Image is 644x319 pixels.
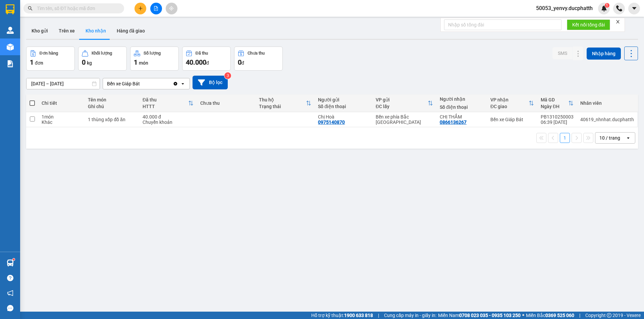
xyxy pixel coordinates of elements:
[87,60,92,66] span: kg
[541,119,574,125] div: 06:39 [DATE]
[311,312,373,319] span: Hỗ trợ kỹ thuật:
[141,80,141,87] input: Selected Bến xe Giáp Bát.
[440,119,467,125] div: 0866136267
[438,312,521,319] span: Miền Nam
[526,312,574,319] span: Miền Bắc
[631,5,637,11] span: caret-down
[53,23,80,39] button: Trên xe
[615,19,620,24] span: close
[607,313,611,318] span: copyright
[13,258,15,260] sup: 1
[139,60,148,66] span: món
[28,6,33,11] span: search
[180,81,185,86] svg: open
[372,94,436,112] th: Toggle SortBy
[135,3,146,14] button: plus
[7,305,13,311] span: message
[487,94,537,112] th: Toggle SortBy
[80,23,111,39] button: Kho nhận
[241,60,244,66] span: đ
[259,104,306,109] div: Trạng thái
[234,47,283,71] button: Chưa thu0đ
[7,259,14,266] img: warehouse-icon
[173,81,178,86] svg: Clear value
[572,21,605,28] span: Kết nối tổng đài
[88,97,136,102] div: Tên món
[7,44,14,51] img: warehouse-icon
[143,104,188,109] div: HTTT
[7,275,13,281] span: question-circle
[186,58,206,66] span: 40.000
[182,47,231,71] button: Đã thu40.000đ
[626,135,631,141] svg: open
[490,117,534,122] div: Bến xe Giáp Bát
[88,104,136,109] div: Ghi chú
[143,114,194,119] div: 40.000 đ
[601,5,607,11] img: icon-new-feature
[42,114,81,119] div: 1 món
[490,97,529,102] div: VP nhận
[169,6,174,11] span: aim
[138,6,143,11] span: plus
[92,51,112,56] div: Khối lượng
[130,47,179,71] button: Số lượng1món
[7,290,13,296] span: notification
[384,312,436,319] span: Cung cấp máy in - giấy in:
[26,47,75,71] button: Đơn hàng1đơn
[318,104,369,109] div: Số điện thoại
[206,60,209,66] span: đ
[490,104,529,109] div: ĐC giao
[88,117,136,122] div: 1 thùng xốp đồ ăn
[224,72,231,79] sup: 3
[40,51,58,56] div: Đơn hàng
[143,119,194,125] div: Chuyển khoản
[42,100,81,106] div: Chi tiết
[378,312,379,319] span: |
[605,3,609,8] sup: 1
[580,117,634,122] div: 40619_nhnhat.ducphatth
[545,313,574,318] strong: 0369 525 060
[440,114,484,119] div: CHỊ THẮM
[459,313,521,318] strong: 0708 023 035 - 0935 103 250
[26,78,100,89] input: Select a date range.
[42,119,81,125] div: Khác
[143,97,188,102] div: Đã thu
[259,97,306,102] div: Thu hộ
[537,94,577,112] th: Toggle SortBy
[35,60,43,66] span: đơn
[107,80,140,87] div: Bến xe Giáp Bát
[82,58,86,66] span: 0
[150,3,162,14] button: file-add
[318,119,345,125] div: 0975140870
[531,4,598,12] span: 50053_yenvy.ducphatth
[166,3,177,14] button: aim
[134,58,138,66] span: 1
[560,133,570,143] button: 1
[616,5,622,11] img: phone-icon
[376,97,428,102] div: VP gửi
[6,4,14,14] img: logo-vxr
[139,94,197,112] th: Toggle SortBy
[628,3,640,14] button: caret-down
[522,314,524,317] span: ⚪️
[37,5,116,12] input: Tìm tên, số ĐT hoặc mã đơn
[78,47,127,71] button: Khối lượng0kg
[256,94,315,112] th: Toggle SortBy
[238,58,241,66] span: 0
[196,51,208,56] div: Đã thu
[154,6,158,11] span: file-add
[580,100,634,106] div: Nhân viên
[541,114,574,119] div: PB1310250003
[440,96,484,102] div: Người nhận
[318,114,369,119] div: Chị Hoà
[30,58,34,66] span: 1
[552,47,573,59] button: SMS
[606,3,608,8] span: 1
[318,97,369,102] div: Người gửi
[599,135,620,141] div: 10 / trang
[344,313,373,318] strong: 1900 633 818
[111,23,150,39] button: Hàng đã giao
[26,23,53,39] button: Kho gửi
[587,48,621,60] button: Nhập hàng
[7,27,14,34] img: warehouse-icon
